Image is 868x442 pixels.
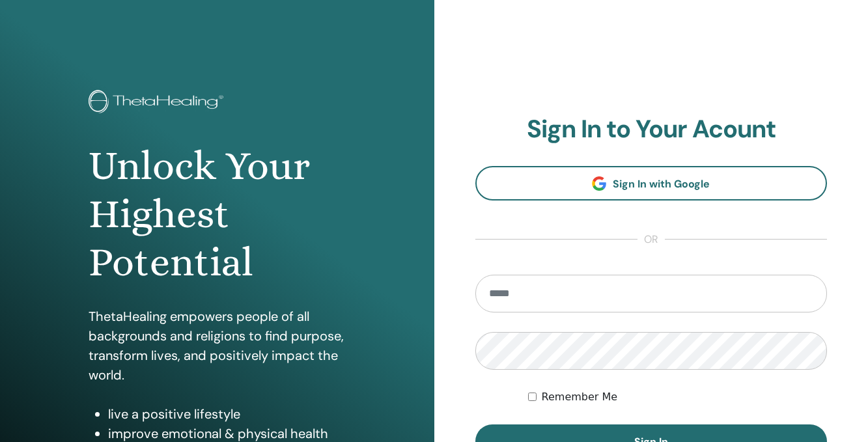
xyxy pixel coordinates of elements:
a: Sign In with Google [475,166,828,200]
span: or [637,232,665,247]
p: ThetaHealing empowers people of all backgrounds and religions to find purpose, transform lives, a... [89,307,345,385]
li: live a positive lifestyle [108,404,345,424]
h2: Sign In to Your Acount [475,115,828,145]
div: Keep me authenticated indefinitely or until I manually logout [528,389,827,405]
label: Remember Me [542,389,618,405]
span: Sign In with Google [613,177,710,191]
h1: Unlock Your Highest Potential [89,142,345,287]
